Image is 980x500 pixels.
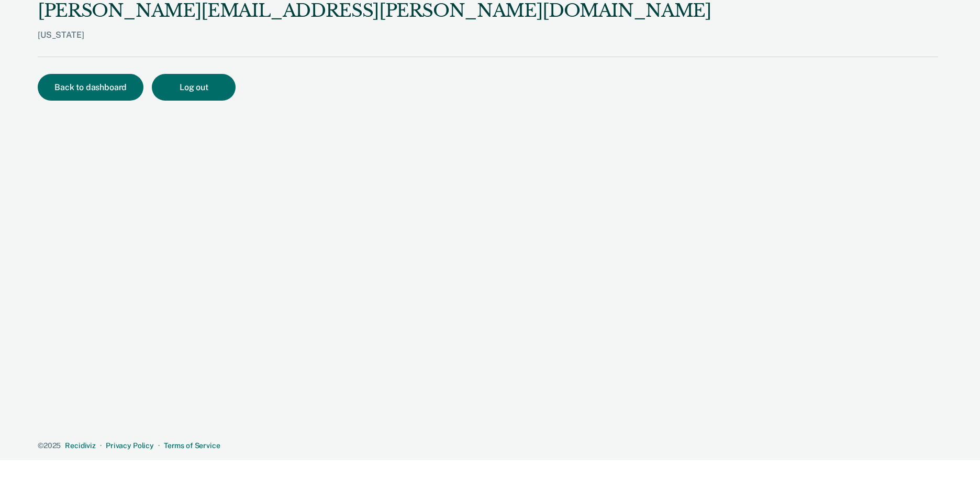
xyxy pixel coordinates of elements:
button: Back to dashboard [38,74,143,101]
a: Privacy Policy [106,441,154,450]
a: Recidiviz [65,441,96,450]
div: [US_STATE] [38,30,711,57]
div: · · [38,441,938,450]
a: Terms of Service [164,441,220,450]
button: Log out [152,74,236,101]
span: © 2025 [38,441,61,450]
a: Back to dashboard [38,83,152,92]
